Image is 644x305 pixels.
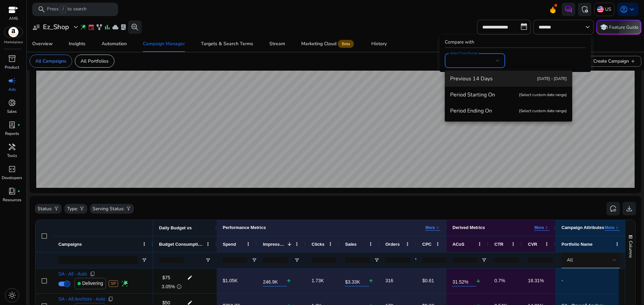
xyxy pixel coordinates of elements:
[519,92,567,97] span: (Select custom date range)
[450,107,567,115] span: Period Ending On
[519,108,567,113] span: (Select custom date range)
[450,75,567,82] span: Previous 14 Days
[537,76,567,81] span: [DATE] - [DATE]
[450,91,567,98] span: Period Starting On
